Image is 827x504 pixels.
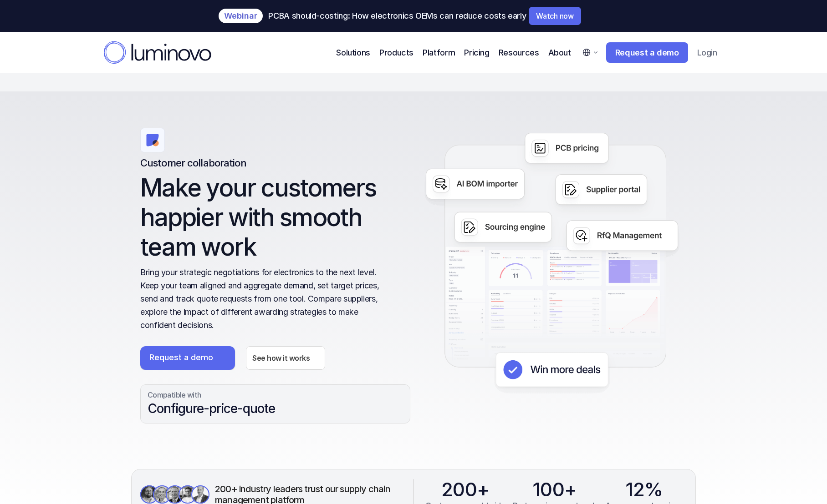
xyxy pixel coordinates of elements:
[691,43,723,62] a: Login
[148,390,201,400] p: Compatible with
[191,485,209,504] img: Markus Aschenbrenner
[536,12,573,20] p: Watch now
[252,354,310,363] p: See how it works
[140,173,410,262] h1: Make your customers happier with smooth team work
[464,46,489,59] a: Pricing
[148,400,289,418] a: Configure-price-quote
[548,46,571,59] p: About
[417,128,687,398] img: Luminovo customer collaboration
[626,478,644,501] p: 12
[140,485,158,504] img: Ferran Forges Prados
[140,266,383,332] p: Bring your strategic negotiations for electronics to the next level. Keep your team aligned and a...
[224,12,257,20] p: Webinar
[644,478,663,501] p: %
[615,48,679,58] p: Request a demo
[499,46,539,59] p: Resources
[606,42,688,63] a: Request a demo
[268,11,526,20] p: PCBA should-costing: How electronics OEMs can reduce costs early
[529,7,581,25] a: Watch now
[379,46,413,59] p: Products
[140,157,246,169] h6: Customer collaboration
[441,478,476,501] p: 200
[153,485,171,504] img: Dr Ralf Hasler
[533,478,564,501] p: 100
[336,46,370,59] p: Solutions
[477,478,490,501] p: +
[148,400,275,418] p: Configure-price-quote
[564,478,577,501] p: +
[149,353,213,363] p: Request a demo
[423,46,455,59] p: Platform
[697,48,717,58] p: Login
[166,485,184,504] img: Tim Sievers
[140,346,235,370] a: Request a demo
